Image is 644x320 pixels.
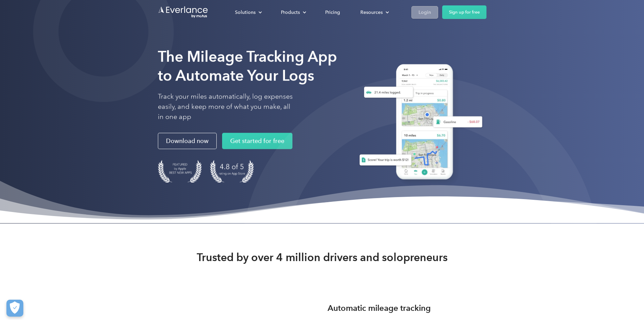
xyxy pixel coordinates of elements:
img: Everlance, mileage tracker app, expense tracking app [351,59,486,187]
div: Pricing [325,8,340,17]
div: Login [419,8,431,17]
strong: Trusted by over 4 million drivers and solopreneurs [197,251,448,264]
div: Solutions [228,6,267,18]
img: 4.9 out of 5 stars on the app store [210,160,254,183]
a: Login [411,6,438,19]
div: Products [281,8,300,17]
h3: Automatic mileage tracking [328,302,431,314]
a: Get started for free [222,133,292,149]
div: Resources [360,8,383,17]
strong: The Mileage Tracking App to Automate Your Logs [158,47,337,84]
div: Resources [354,6,395,18]
a: Pricing [318,6,347,18]
a: Go to homepage [158,6,209,19]
div: Products [274,6,312,18]
a: Sign up for free [442,5,486,19]
img: Badge for Featured by Apple Best New Apps [158,160,202,183]
div: Solutions [235,8,256,17]
a: Download now [158,133,217,149]
button: Cookies Settings [6,300,23,317]
p: Track your miles automatically, log expenses easily, and keep more of what you make, all in one app [158,91,293,122]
